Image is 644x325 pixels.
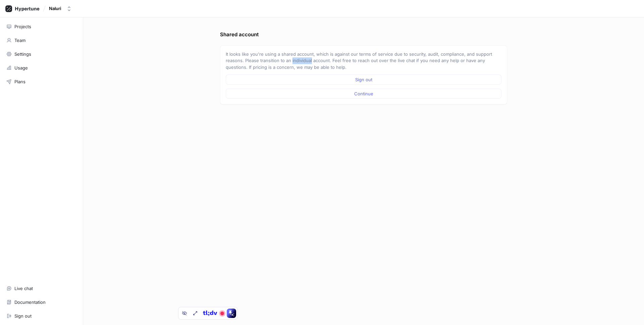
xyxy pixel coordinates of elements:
a: Documentation [3,296,79,308]
a: Projects [3,21,79,32]
button: Continue [226,89,501,99]
div: Team [14,38,25,43]
div: Sign out [14,313,32,319]
a: Team [3,35,79,46]
div: Documentation [14,299,46,305]
span: Continue [354,92,373,96]
p: Shared account [220,31,507,39]
div: Settings [14,51,31,57]
div: Plans [14,79,25,84]
button: Sign out [226,75,501,85]
a: Plans [3,76,79,87]
div: Usage [14,65,28,71]
a: Usage [3,62,79,74]
div: Live chat [14,286,33,291]
p: It looks like you're using a shared account, which is against our terms of service due to securit... [226,51,501,71]
button: Naluri [46,3,74,14]
span: Sign out [355,78,372,82]
a: Settings [3,48,79,60]
div: Projects [14,24,31,29]
div: Naluri [49,6,61,11]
